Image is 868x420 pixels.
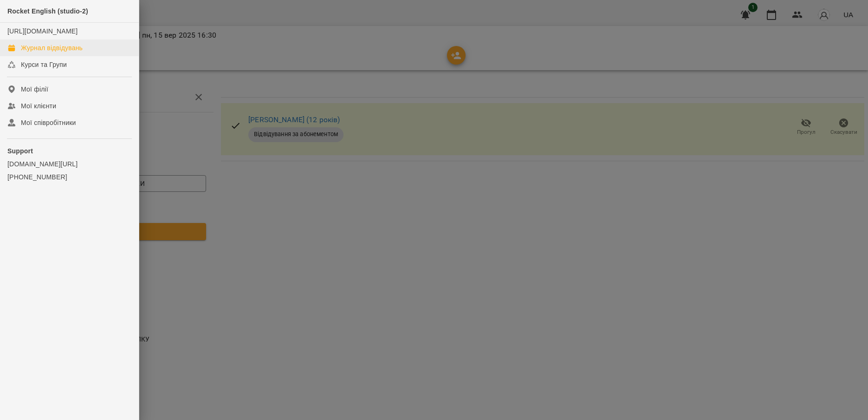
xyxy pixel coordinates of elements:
a: [PHONE_NUMBER] [7,172,131,182]
p: Support [7,146,131,156]
div: Журнал відвідувань [21,43,83,52]
div: Мої співробітники [21,118,76,127]
span: Rocket English (studio-2) [7,7,88,15]
div: Мої клієнти [21,101,56,111]
a: [URL][DOMAIN_NAME] [7,27,78,35]
div: Мої філії [21,85,48,94]
a: [DOMAIN_NAME][URL] [7,159,131,169]
div: Курси та Групи [21,60,67,69]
